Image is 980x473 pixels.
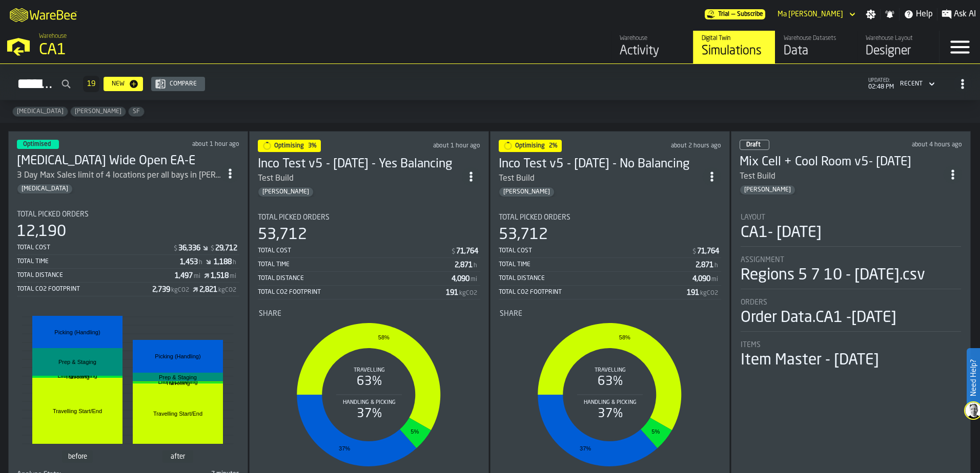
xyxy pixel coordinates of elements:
div: Total CO2 Footprint [258,289,446,296]
span: Optimising [515,143,545,149]
div: Updated: 10/1/2025, 1:58:56 PM Created: 10/1/2025, 9:07:41 AM [150,141,239,148]
div: Stat Value [152,286,170,294]
label: button-toggle-Help [900,8,937,20]
div: Total Cost [258,247,451,254]
span: kgCO2 [700,290,718,297]
span: h [474,262,477,269]
div: Title [259,310,479,318]
div: Menu Subscription [705,9,765,19]
div: Test Build [499,173,703,185]
div: Title [499,213,721,222]
div: 3 Day Max Sales limit of 4 locations per all bays in EA-ED [17,169,221,182]
section: card-SimulationDashboardCard-draft [740,203,962,372]
button: button-Compare [151,77,205,91]
div: Stat Value [456,247,478,255]
span: Items [741,341,761,349]
span: Orders [741,298,767,307]
div: Stat Value [199,286,217,294]
span: 19 [87,80,95,88]
div: Stat Value [178,244,200,252]
div: Order Data.CA1 -[DATE] [741,309,896,327]
span: 02:48 PM [868,83,894,91]
div: Stat Value [215,244,237,252]
div: Activity [620,43,685,59]
div: 53,712 [258,226,307,244]
div: Stat Value [692,275,710,283]
a: link-to-/wh/i/76e2a128-1b54-4d66-80d4-05ae4c277723/pricing/ [705,9,765,19]
div: Enteral Wide Open EA-E [17,153,221,169]
div: Stat Value [446,289,458,297]
div: stat-Share [259,310,479,471]
text: after [171,453,186,460]
div: Stat Value [455,261,473,269]
div: 3 Day Max Sales limit of 4 locations per all bays in [PERSON_NAME] [17,169,221,182]
div: stat-Total Picked Orders [17,210,239,296]
div: Stat Value [687,289,699,297]
div: Total Distance [499,275,692,282]
div: Title [17,210,239,219]
div: stat-Layout [741,213,961,247]
span: Enteral [13,108,68,115]
div: status-3 2 [17,140,59,149]
div: DropdownMenuValue-Ma Arzelle Nocete [773,8,857,20]
div: Stat Value [697,247,719,255]
span: Total Picked Orders [17,210,89,219]
div: stat-Assignment [741,256,961,289]
div: Title [258,213,480,222]
div: Warehouse [620,35,685,42]
div: Total Time [258,261,455,268]
div: status-1 2 [258,140,321,152]
span: Total Picked Orders [499,213,570,222]
span: Subscribe [737,11,763,18]
div: Title [500,310,720,318]
div: stat-Total Picked Orders [499,213,721,299]
div: Inco Test v5 - 10.01.25 - No Balancing [499,156,703,173]
div: Title [741,298,961,307]
span: mi [471,276,477,283]
div: Stat Value [175,272,193,280]
span: Share [259,310,281,318]
a: link-to-/wh/i/76e2a128-1b54-4d66-80d4-05ae4c277723/simulations [693,31,775,63]
span: Warehouse [39,33,67,40]
div: Stat Value [452,275,469,283]
span: Trial [718,11,729,18]
div: CA1 [39,41,316,59]
div: Digital Twin [702,35,767,42]
div: Total Time [17,258,180,265]
span: mi [194,273,200,280]
span: Optimising [274,143,304,149]
div: Data [784,43,849,59]
span: $ [211,245,214,252]
span: h [714,262,718,269]
div: Total Distance [17,272,175,279]
div: Test Build [258,173,462,185]
span: h [233,259,236,266]
div: Test Build [258,173,294,185]
span: Gregg [71,108,126,115]
div: stat-Share [500,310,720,471]
div: Item Master - [DATE] [741,351,879,370]
label: button-toggle-Settings [862,9,880,19]
div: Inco Test v5 - 10.01.25 - Yes Balancing [258,156,462,173]
span: mi [711,276,718,283]
div: Stat Value [211,272,229,280]
div: Updated: 10/1/2025, 1:19:11 PM Created: 10/1/2025, 11:13:41 AM [402,142,481,149]
div: Updated: 10/1/2025, 1:07:11 PM Created: 10/1/2025, 1:06:43 PM [643,142,722,149]
div: Test Build [499,173,535,185]
div: Title [741,341,961,349]
h3: [MEDICAL_DATA] Wide Open EA-E [17,153,221,169]
span: Gregg [258,188,313,196]
div: Regions 5 7 10 - [DATE].csv [741,266,925,285]
div: Total Distance [258,275,452,282]
span: kgCO2 [218,287,236,294]
div: Title [741,256,961,264]
div: Total CO2 Footprint [499,289,687,296]
div: Test Build [740,170,775,183]
span: Help [916,8,933,20]
div: 53,712 [499,226,548,244]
